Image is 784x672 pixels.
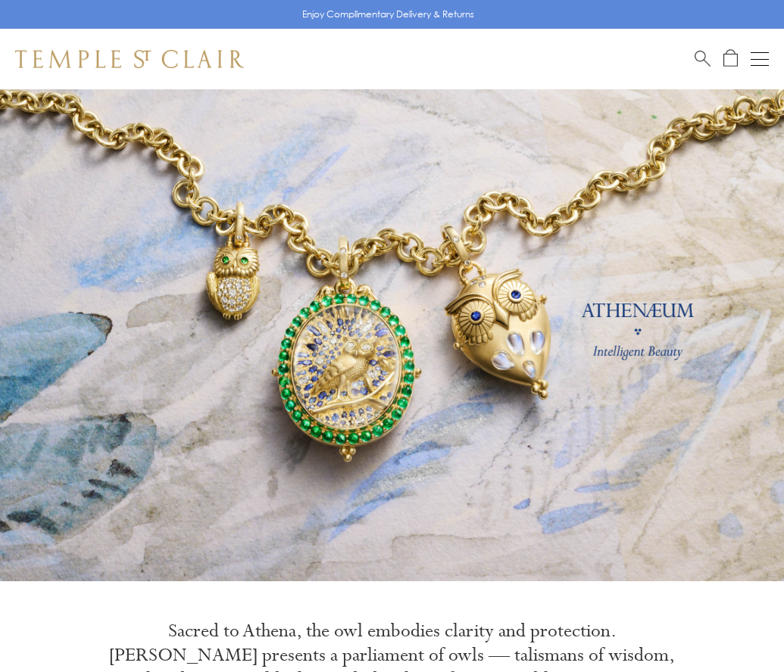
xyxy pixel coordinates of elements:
img: Temple St. Clair [15,50,244,68]
a: Open Shopping Bag [723,49,738,68]
a: Search [695,49,711,68]
p: Enjoy Complimentary Delivery & Returns [302,7,474,22]
button: Open navigation [751,50,769,68]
